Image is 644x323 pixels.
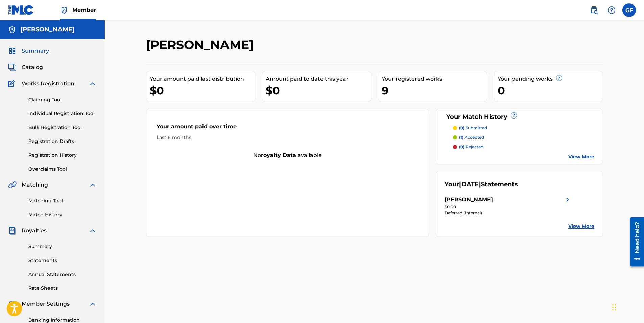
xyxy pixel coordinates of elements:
span: Royalties [22,227,47,235]
img: help [607,6,616,14]
span: ? [556,75,562,81]
img: expand [89,181,97,189]
img: expand [89,227,97,235]
img: Royalties [8,227,16,235]
a: View More [568,153,594,160]
p: rejected [459,144,483,150]
a: Individual Registration Tool [28,110,97,117]
a: (0) submitted [453,125,594,131]
a: Claiming Tool [28,96,97,103]
span: Member [72,6,96,14]
a: Bulk Registration Tool [28,124,97,131]
span: Member Settings [22,300,70,308]
div: No available [146,151,429,159]
div: Your registered works [382,75,487,83]
p: submitted [459,125,487,131]
a: Public Search [587,3,601,17]
a: CatalogCatalog [8,63,43,71]
div: Your Match History [445,112,594,122]
span: ? [511,113,517,118]
span: [DATE] [459,180,481,188]
strong: royalty data [261,152,296,158]
div: Last 6 months [157,134,419,141]
div: 9 [382,83,487,98]
a: (1) accepted [453,134,594,141]
div: $0 [150,83,255,98]
h5: Gregory Frazier [20,26,75,34]
div: [PERSON_NAME] [445,196,493,204]
iframe: Chat Widget [610,290,644,323]
img: Accounts [8,26,16,34]
div: $0.00 [445,204,572,210]
a: (0) rejected [453,144,594,150]
img: expand [89,80,97,88]
img: Top Rightsholder [60,6,68,14]
img: Member Settings [8,300,16,308]
div: Your Statements [445,180,518,189]
a: Overclaims Tool [28,166,97,173]
div: User Menu [622,3,636,17]
a: Rate Sheets [28,285,97,292]
img: search [590,6,598,14]
a: Summary [28,243,97,250]
img: expand [89,300,97,308]
a: Match History [28,211,97,218]
span: Works Registration [22,80,74,88]
a: Annual Statements [28,271,97,278]
span: Summary [22,47,49,55]
img: Matching [8,181,17,189]
div: Deferred (Internal) [445,210,572,216]
img: Summary [8,47,16,55]
div: Drag [612,297,616,318]
span: (0) [459,144,464,149]
a: SummarySummary [8,47,49,55]
div: 0 [498,83,603,98]
div: $0 [266,83,371,98]
a: View More [568,223,594,230]
img: right chevron icon [564,196,572,204]
div: Amount paid to date this year [266,75,371,83]
div: Your pending works [498,75,603,83]
a: Registration Drafts [28,138,97,145]
a: Registration History [28,152,97,159]
p: accepted [459,134,484,141]
h2: [PERSON_NAME] [146,37,257,52]
a: [PERSON_NAME]right chevron icon$0.00Deferred (Internal) [445,196,572,216]
a: Matching Tool [28,197,97,204]
span: Matching [22,181,48,189]
img: MLC Logo [8,5,34,15]
a: Statements [28,257,97,264]
img: Works Registration [8,80,17,88]
iframe: Resource Center [625,215,644,269]
span: (0) [459,125,464,130]
div: Your amount paid over time [157,123,419,134]
img: Catalog [8,63,16,71]
div: Help [605,3,618,17]
div: Your amount paid last distribution [150,75,255,83]
span: (1) [459,135,463,140]
span: Catalog [22,63,43,71]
